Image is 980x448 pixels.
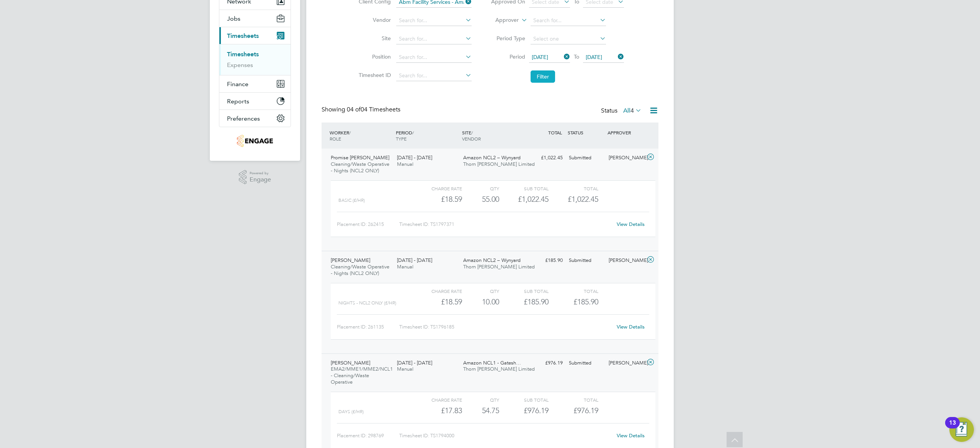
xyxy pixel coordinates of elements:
span: [DATE] [586,54,602,60]
label: Period [491,53,525,60]
button: Finance [219,75,291,92]
div: £18.59 [413,296,462,308]
button: Preferences [219,110,291,127]
div: Submitted [566,357,606,370]
div: Charge rate [413,184,462,193]
div: £1,022.45 [526,152,566,164]
span: Thorn [PERSON_NAME] Limited [463,263,535,270]
input: Search for... [531,15,606,26]
button: Filter [531,70,555,83]
div: 54.75 [462,404,499,417]
span: Manual [397,366,413,372]
span: £976.19 [573,406,598,415]
a: Expenses [227,61,253,69]
span: £1,022.45 [568,195,598,204]
span: 4 [630,107,634,114]
span: [DATE] - [DATE] [397,360,432,366]
div: Total [549,184,598,193]
div: £18.59 [413,193,462,206]
span: 04 Timesheets [347,106,400,113]
button: Reports [219,93,291,110]
a: Timesheets [227,51,259,58]
a: View Details [617,221,645,227]
div: Total [549,395,598,404]
div: 13 [949,423,956,433]
span: Cleaning/Waste Operative - Nights (NCL2 ONLY) [331,161,389,174]
div: Submitted [566,254,606,267]
span: Days (£/HR) [338,409,364,414]
a: Powered byEngage [239,170,271,185]
span: Manual [397,263,413,270]
div: APPROVER [606,126,645,139]
span: [PERSON_NAME] [331,360,370,366]
span: TYPE [396,136,407,142]
div: [PERSON_NAME] [606,357,645,370]
div: Sub Total [499,286,549,296]
a: Go to home page [219,135,291,147]
span: Timesheets [227,32,259,39]
span: Promise [PERSON_NAME] [331,154,389,161]
label: All [623,107,642,114]
div: 55.00 [462,193,499,206]
div: £185.90 [499,296,549,308]
label: Site [356,35,391,42]
div: Sub Total [499,395,549,404]
div: PERIOD [394,126,460,146]
span: Powered by [250,170,271,177]
span: [DATE] - [DATE] [397,257,432,263]
span: Basic (£/HR) [338,198,365,203]
span: Jobs [227,15,240,22]
div: £17.83 [413,404,462,417]
div: Charge rate [413,286,462,296]
span: Amazon NCL2 – Wynyard [463,257,521,263]
label: Period Type [491,35,525,42]
span: £185.90 [573,297,598,306]
label: Approver [484,16,519,24]
span: Reports [227,98,249,105]
span: Thorn [PERSON_NAME] Limited [463,161,535,167]
span: [DATE] [532,54,548,60]
div: Placement ID: 298769 [337,430,399,442]
button: Open Resource Center, 13 new notifications [949,417,974,442]
span: Nights - NCL2 ONLY (£/HR) [338,300,396,306]
input: Search for... [396,70,472,81]
div: £1,022.45 [499,193,549,206]
span: [DATE] - [DATE] [397,154,432,161]
span: Cleaning/Waste Operative - Nights (NCL2 ONLY) [331,263,389,276]
div: SITE [460,126,526,146]
span: Finance [227,80,248,88]
a: View Details [617,432,645,439]
button: Jobs [219,10,291,27]
div: Charge rate [413,395,462,404]
span: 04 of [347,106,361,113]
div: [PERSON_NAME] [606,254,645,267]
div: [PERSON_NAME] [606,152,645,164]
span: EMA2/MME1/MME2/NCL1 - Cleaning/Waste Operative [331,366,393,385]
span: To [572,52,581,62]
img: thornbaker-logo-retina.png [237,135,273,147]
div: QTY [462,395,499,404]
span: Manual [397,161,413,167]
div: Timesheet ID: TS1797371 [399,218,612,231]
span: Amazon NCL1 - Gatesh… [463,360,521,366]
input: Search for... [396,15,472,26]
div: Submitted [566,152,606,164]
div: QTY [462,184,499,193]
span: VENDOR [462,136,481,142]
span: Amazon NCL2 – Wynyard [463,154,521,161]
div: Placement ID: 261135 [337,321,399,333]
div: Status [601,106,643,116]
div: Timesheet ID: TS1794000 [399,430,612,442]
span: / [349,129,351,136]
span: Engage [250,177,271,183]
div: Total [549,286,598,296]
div: £185.90 [526,254,566,267]
div: £976.19 [526,357,566,370]
span: Thorn [PERSON_NAME] Limited [463,366,535,372]
div: WORKER [328,126,394,146]
input: Search for... [396,52,472,63]
button: Timesheets [219,27,291,44]
div: STATUS [566,126,606,139]
label: Timesheet ID [356,72,391,78]
span: / [471,129,473,136]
